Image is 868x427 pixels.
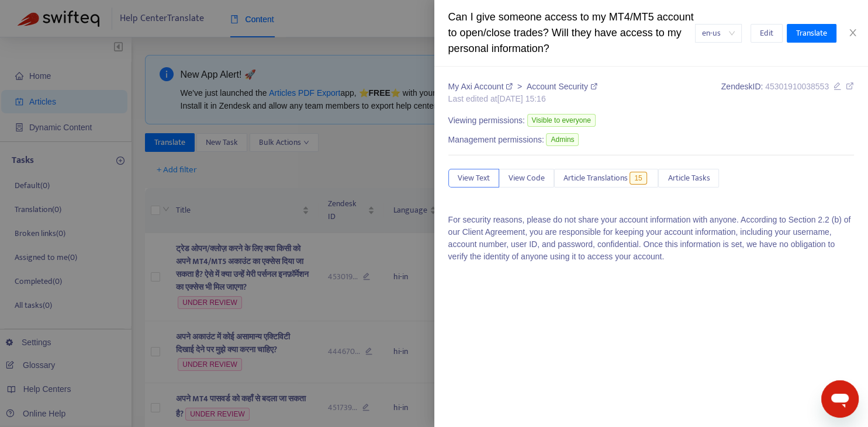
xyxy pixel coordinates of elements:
[630,172,646,185] span: 15
[546,133,579,146] span: Admins
[751,24,783,43] button: Edit
[509,172,545,185] span: View Code
[658,169,719,188] button: Article Tasks
[848,28,857,37] span: close
[787,24,836,43] button: Translate
[448,134,544,146] span: Management permissions:
[554,169,659,188] button: Article Translations15
[448,169,499,188] button: View Text
[458,172,490,185] span: View Text
[448,214,855,263] p: For security reasons, please do not share your account information with anyone. According to Sect...
[448,114,525,127] span: Viewing permissions:
[499,169,554,188] button: View Code
[668,172,710,185] span: Article Tasks
[760,27,773,40] span: Edit
[821,380,859,418] iframe: Button to launch messaging window
[702,25,735,42] span: en-us
[448,9,695,57] div: Can I give someone access to my MT4/MT5 account to open/close trades? Will they have access to my...
[448,93,597,105] div: Last edited at [DATE] 15:16
[563,172,628,185] span: Article Translations
[845,27,861,39] button: Close
[448,82,516,91] a: My Axi Account
[448,81,597,93] div: >
[796,27,827,40] span: Translate
[721,81,854,105] div: Zendesk ID:
[527,82,597,91] a: Account Security
[527,114,596,127] span: Visible to everyone
[765,82,829,91] span: 45301910038553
